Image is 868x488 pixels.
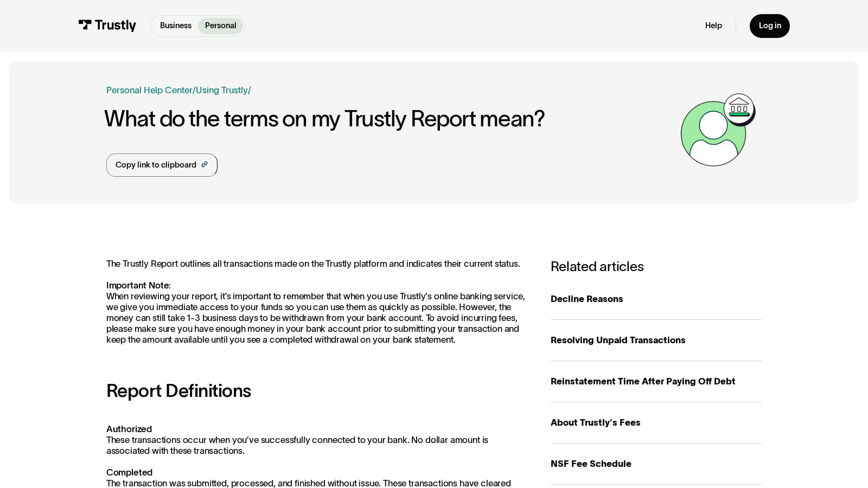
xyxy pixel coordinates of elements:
[551,361,762,402] a: Reinstatement Time After Paying Off Debt
[205,20,237,32] p: Personal
[551,402,762,444] a: About Trustly's Fees
[551,333,762,347] div: Resolving Unpaid Transactions
[106,467,153,477] strong: Completed
[750,14,790,38] a: Log in
[196,85,248,95] a: Using Trustly
[160,20,192,32] p: Business
[106,424,152,434] strong: Authorized
[705,21,722,31] a: Help
[198,18,243,34] a: Personal
[106,153,218,177] a: Copy link to clipboard
[551,457,762,471] div: NSF Fee Schedule
[551,444,762,485] a: NSF Fee Schedule
[551,258,762,274] h3: Related articles
[248,84,251,97] div: /
[78,20,137,32] img: Trustly Logo
[551,416,762,429] div: About Trustly's Fees
[106,258,528,345] p: The Trustly Report outlines all transactions made on the Trustly platform and indicates their cur...
[551,320,762,361] a: Resolving Unpaid Transactions
[551,279,762,320] a: Decline Reasons
[106,381,251,401] strong: Report Definitions
[104,106,675,131] h1: What do the terms on my Trustly Report mean?
[153,18,198,34] a: Business
[551,375,762,388] div: Reinstatement Time After Paying Off Debt
[106,84,193,97] a: Personal Help Center
[106,280,171,290] strong: Important Note:
[551,292,762,306] div: Decline Reasons
[193,84,196,97] div: /
[116,159,196,171] div: Copy link to clipboard
[759,21,781,31] div: Log in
